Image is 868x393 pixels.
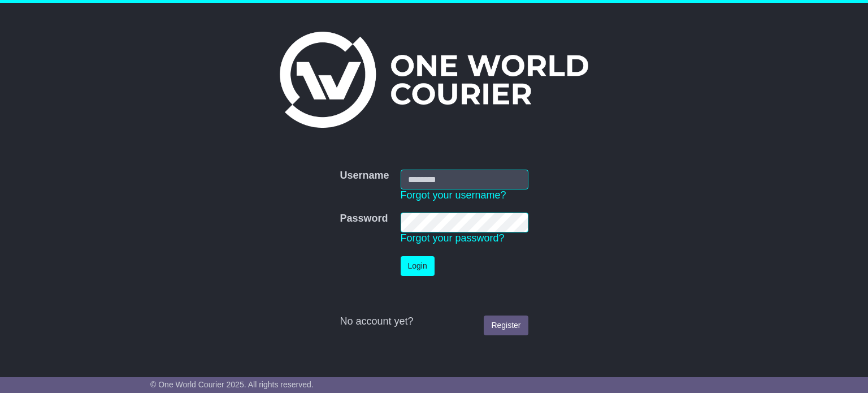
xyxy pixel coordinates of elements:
[484,316,528,335] a: Register
[401,256,435,276] button: Login
[401,232,505,244] a: Forgot your password?
[280,32,588,128] img: One World
[340,170,389,182] label: Username
[150,380,314,389] span: © One World Courier 2025. All rights reserved.
[340,213,388,225] label: Password
[340,316,528,328] div: No account yet?
[401,189,506,201] a: Forgot your username?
